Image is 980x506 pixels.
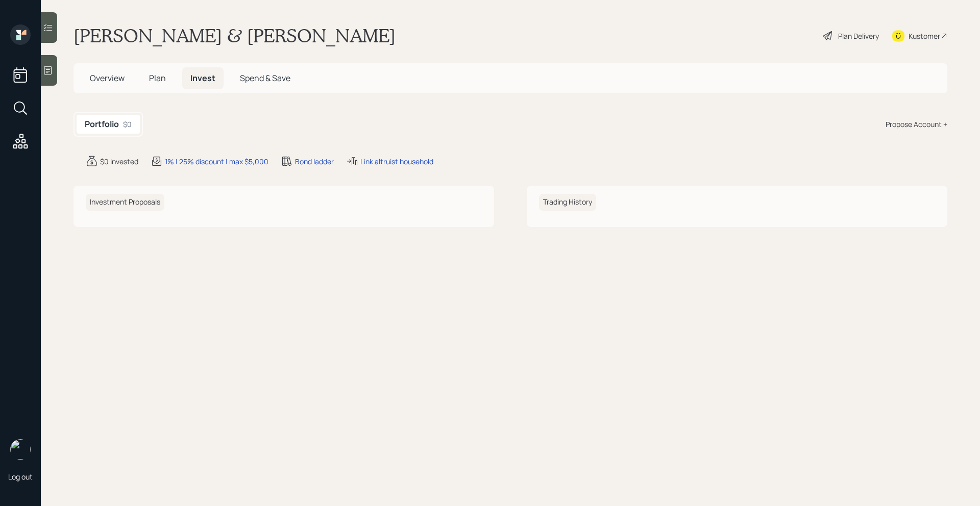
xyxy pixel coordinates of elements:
div: Bond ladder [295,156,334,167]
div: Kustomer [909,31,940,41]
span: Spend & Save [240,72,290,84]
div: Log out [8,472,33,482]
h1: [PERSON_NAME] & [PERSON_NAME] [73,24,396,47]
h6: Investment Proposals [86,194,164,211]
div: $0 [123,119,132,130]
div: Propose Account + [886,119,947,130]
div: $0 invested [100,156,138,167]
span: Plan [149,72,166,84]
h6: Trading History [539,194,596,211]
div: Link altruist household [360,156,433,167]
span: Overview [90,72,125,84]
h5: Portfolio [85,119,119,129]
div: 1% | 25% discount | max $5,000 [165,156,268,167]
div: Plan Delivery [838,31,879,41]
img: michael-russo-headshot.png [10,439,31,460]
span: Invest [190,72,215,84]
